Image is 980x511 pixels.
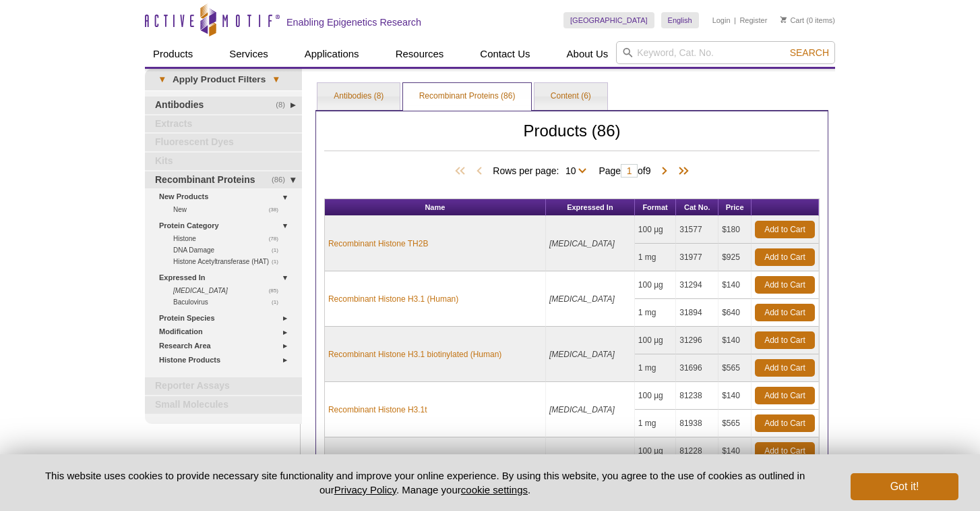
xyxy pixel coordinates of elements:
th: Price [718,199,752,216]
button: Got it! [851,473,958,500]
td: $180 [718,216,752,244]
td: $140 [718,327,752,354]
td: 100 µg [635,382,676,410]
a: Reporter Assays [145,377,302,395]
td: 100 µg [635,437,676,465]
a: Add to Cart [755,248,815,266]
span: Search [790,47,829,58]
a: ▾Apply Product Filters▾ [145,69,302,90]
a: Add to Cart [755,442,815,460]
td: 1 mg [635,299,676,327]
a: Antibodies (8) [317,83,400,110]
td: $140 [718,382,752,410]
a: Contact Us [472,41,538,67]
a: Resources [388,41,452,67]
i: [MEDICAL_DATA] [549,239,615,248]
p: This website uses cookies to provide necessary site functionality and improve your online experie... [22,468,828,497]
td: 100 µg [635,327,676,354]
td: 31894 [676,299,718,327]
td: $140 [718,437,752,465]
a: (85) [MEDICAL_DATA] [173,285,286,296]
i: [MEDICAL_DATA] [549,405,615,414]
a: Login [712,16,731,25]
a: Add to Cart [755,414,815,432]
a: (8)Antibodies [145,97,302,114]
span: (1) [272,296,286,308]
td: $640 [718,299,752,327]
a: Recombinant Proteins (86) [403,83,532,110]
td: 31977 [676,244,718,271]
span: Previous Page [472,165,486,178]
th: Format [635,199,676,216]
span: 9 [646,165,651,176]
a: (1)Histone Acetyltransferase (HAT) [173,256,286,267]
a: (86)Recombinant Proteins [145,171,302,189]
a: Register [739,16,767,25]
input: Keyword, Cat. No. [616,41,835,64]
a: Content (6) [534,83,607,110]
a: Fluorescent Dyes [145,134,302,151]
h2: Enabling Epigenetics Research [286,16,421,28]
i: [MEDICAL_DATA] [173,287,228,294]
a: (38)New [173,204,286,215]
td: $925 [718,244,752,271]
td: 81938 [676,410,718,437]
a: Add to Cart [755,359,815,377]
a: Expressed In [159,271,294,285]
td: 31294 [676,271,718,299]
a: Recombinant Histone H3.1 (Human) [328,293,458,305]
a: Recombinant Histone TH2B [328,238,429,250]
h2: Products (86) [324,125,820,151]
a: Histone Products [159,353,294,367]
button: cookie settings [461,484,528,495]
td: 1 mg [635,244,676,271]
a: Cart [780,16,804,25]
a: Kits [145,153,302,170]
a: Protein Category [159,219,294,233]
th: Cat No. [676,199,718,216]
span: (78) [269,233,286,244]
a: Recombinant Histone H3.1 biotinylated (Human) [328,348,501,360]
li: | [734,12,736,28]
i: [MEDICAL_DATA] [549,350,615,359]
td: 1 mg [635,410,676,437]
a: Applications [297,41,367,67]
a: New Products [159,190,294,204]
a: (1)Baculovirus [173,296,286,308]
td: 31296 [676,327,718,354]
span: (8) [276,97,293,114]
a: Add to Cart [755,276,815,294]
a: Recombinant Histone H3.1t [328,404,427,416]
li: (0 items) [780,12,835,28]
img: Your Cart [780,16,787,23]
a: Small Molecules [145,396,302,414]
a: Add to Cart [755,221,815,238]
a: Products [145,41,201,67]
td: 100 µg [635,216,676,244]
a: English [661,12,699,28]
span: First Page [452,165,472,178]
span: Page of [592,164,657,178]
a: [GEOGRAPHIC_DATA] [563,12,654,28]
button: Search [786,47,833,59]
a: Protein Species [159,311,294,325]
td: 100 µg [635,271,676,299]
span: Next Page [658,165,671,178]
td: 31577 [676,216,718,244]
th: Name [325,199,546,216]
span: ▾ [152,74,173,86]
td: 1 mg [635,354,676,382]
a: Services [221,41,276,67]
a: About Us [559,41,617,67]
span: Last Page [671,165,692,178]
td: $140 [718,271,752,299]
th: Expressed In [546,199,635,216]
span: (85) [269,285,286,296]
a: Add to Cart [755,387,815,404]
span: ▾ [266,74,286,86]
a: (1)DNA Damage [173,244,286,256]
i: [MEDICAL_DATA] [549,294,615,304]
td: $565 [718,354,752,382]
a: Research Area [159,339,294,353]
a: Add to Cart [755,331,815,349]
